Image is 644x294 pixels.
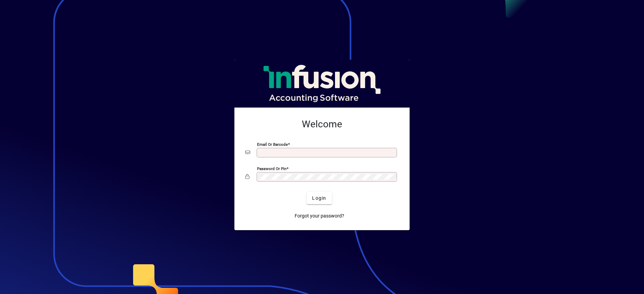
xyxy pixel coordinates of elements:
[312,195,326,202] span: Login
[257,166,286,171] mat-label: Password or Pin
[292,210,347,222] a: Forgot your password?
[245,118,399,130] h2: Welcome
[295,212,344,220] span: Forgot your password?
[307,192,332,204] button: Login
[257,142,288,147] mat-label: Email or Barcode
